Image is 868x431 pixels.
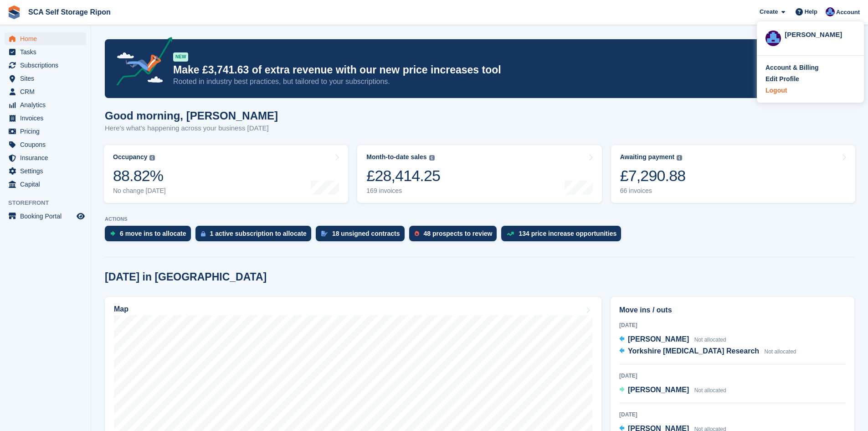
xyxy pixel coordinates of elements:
a: 134 price increase opportunities [501,226,626,246]
a: menu [5,125,86,138]
div: 66 invoices [620,187,686,195]
a: SCA Self Storage Ripon [25,5,114,20]
h2: [DATE] in [GEOGRAPHIC_DATA] [105,271,267,283]
a: Edit Profile [765,74,855,84]
a: Yorkshire [MEDICAL_DATA] Research Not allocated [619,346,796,358]
span: CRM [20,85,75,98]
a: 1 active subscription to allocate [195,226,316,246]
div: 169 invoices [366,187,440,195]
a: menu [5,46,86,58]
a: Account & Billing [765,63,855,73]
div: [DATE] [619,321,846,329]
span: Not allocated [765,348,796,355]
p: Rooted in industry best practices, but tailored to your subscriptions. [173,77,775,87]
img: icon-info-grey-7440780725fd019a000dd9b08b2336e03edf1995a4989e88bcd33f0948082b44.svg [429,155,435,161]
span: Analytics [20,99,75,111]
img: Sarah Race [826,7,835,16]
img: contract_signature_icon-13c848040528278c33f63329250d36e43548de30e8caae1d1a13099fd9432cc5.svg [321,231,328,236]
div: 134 price increase opportunities [519,230,616,237]
a: 48 prospects to review [409,226,502,246]
a: 18 unsigned contracts [316,226,409,246]
a: menu [5,99,86,111]
span: Capital [20,178,75,191]
span: Subscriptions [20,59,75,72]
span: Storefront [8,198,91,208]
p: ACTIONS [105,216,854,222]
div: 1 active subscription to allocate [210,230,307,237]
img: price-adjustments-announcement-icon-8257ccfd72463d97f412b2fc003d46551f7dbcb40ab6d574587a9cd5c0d94... [109,37,173,89]
div: Logout [765,86,787,95]
span: Sites [20,72,75,85]
div: [PERSON_NAME] [785,30,855,38]
a: menu [5,151,86,164]
span: Tasks [20,46,75,58]
a: menu [5,112,86,125]
div: 18 unsigned contracts [332,230,400,237]
img: Sarah Race [765,31,781,46]
a: menu [5,165,86,177]
img: price_increase_opportunities-93ffe204e8149a01c8c9dc8f82e8f89637d9d84a8eef4429ea346261dce0b2c0.svg [507,232,514,236]
p: Here's what's happening across your business [DATE] [105,123,278,134]
span: Yorkshire [MEDICAL_DATA] Research [628,347,759,355]
span: Invoices [20,112,75,125]
div: Edit Profile [765,74,799,84]
img: move_ins_to_allocate_icon-fdf77a2bb77ea45bf5b3d319d69a93e2d87916cf1d5bf7949dd705db3b84f3ca.svg [110,231,115,236]
div: [DATE] [619,372,846,380]
a: menu [5,59,86,72]
a: Month-to-date sales £28,414.25 169 invoices [357,145,601,203]
div: 88.82% [113,166,166,185]
a: menu [5,32,86,45]
span: Create [760,7,778,16]
img: active_subscription_to_allocate_icon-d502201f5373d7db506a760aba3b589e785aa758c864c3986d89f69b8ff3... [201,231,205,237]
div: Account & Billing [765,63,819,73]
a: Awaiting payment £7,290.88 66 invoices [611,145,855,203]
a: [PERSON_NAME] Not allocated [619,384,726,396]
a: menu [5,178,86,191]
img: stora-icon-8386f47178a22dfd0bd8f6a31ec36ba5ce8667c1dd55bd0f319d3a0aa187defe.svg [7,5,21,19]
span: Insurance [20,151,75,164]
a: Preview store [75,211,86,222]
div: NEW [173,52,188,62]
a: menu [5,210,86,223]
span: Not allocated [694,387,726,394]
h2: Map [114,305,128,313]
span: Help [805,7,817,16]
p: Make £3,741.63 of extra revenue with our new price increases tool [173,63,775,77]
img: prospect-51fa495bee0391a8d652442698ab0144808aea92771e9ea1ae160a38d050c398.svg [415,231,419,236]
div: Occupancy [113,153,147,161]
span: Pricing [20,125,75,138]
span: Account [836,8,860,17]
div: Awaiting payment [620,153,675,161]
div: £7,290.88 [620,166,686,185]
a: menu [5,138,86,151]
span: Not allocated [694,337,726,343]
h1: Good morning, [PERSON_NAME] [105,109,278,122]
a: Logout [765,86,855,95]
a: [PERSON_NAME] Not allocated [619,334,726,346]
span: [PERSON_NAME] [628,335,689,343]
div: [DATE] [619,410,846,419]
span: [PERSON_NAME] [628,386,689,394]
h2: Move ins / outs [619,305,846,316]
span: Coupons [20,138,75,151]
img: icon-info-grey-7440780725fd019a000dd9b08b2336e03edf1995a4989e88bcd33f0948082b44.svg [149,155,155,161]
span: Settings [20,165,75,177]
div: £28,414.25 [366,166,440,185]
div: No change [DATE] [113,187,166,195]
a: Occupancy 88.82% No change [DATE] [104,145,348,203]
img: icon-info-grey-7440780725fd019a000dd9b08b2336e03edf1995a4989e88bcd33f0948082b44.svg [677,155,682,161]
div: 6 move ins to allocate [120,230,186,237]
span: Home [20,32,75,45]
a: 6 move ins to allocate [105,226,195,246]
div: 48 prospects to review [424,230,493,237]
a: menu [5,85,86,98]
a: menu [5,72,86,85]
div: Month-to-date sales [366,153,426,161]
span: Booking Portal [20,210,75,223]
